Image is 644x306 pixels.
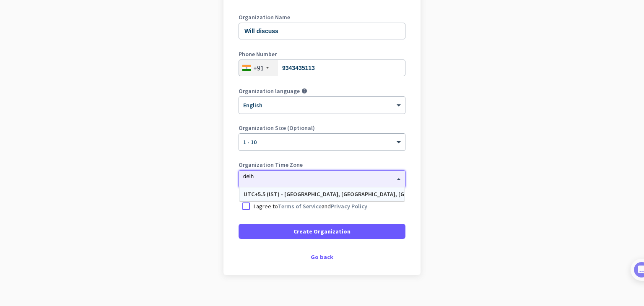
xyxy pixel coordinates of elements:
[278,202,322,210] a: Terms of Service
[239,162,405,168] label: Organization Time Zone
[239,88,300,94] label: Organization language
[239,23,405,39] input: What is the name of your organization?
[239,224,405,239] button: Create Organization
[239,14,405,20] label: Organization Name
[239,51,405,57] label: Phone Number
[254,202,367,210] p: I agree to and
[239,125,405,131] label: Organization Size (Optional)
[301,88,307,94] i: help
[293,227,351,236] span: Create Organization
[331,202,367,210] a: Privacy Policy
[239,60,405,76] input: 74104 10123
[239,254,405,260] div: Go back
[244,191,400,198] div: UTC+5.5 (IST) - [GEOGRAPHIC_DATA], [GEOGRAPHIC_DATA], [GEOGRAPHIC_DATA], [GEOGRAPHIC_DATA]
[253,64,264,72] div: +91
[239,187,405,201] div: Options List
